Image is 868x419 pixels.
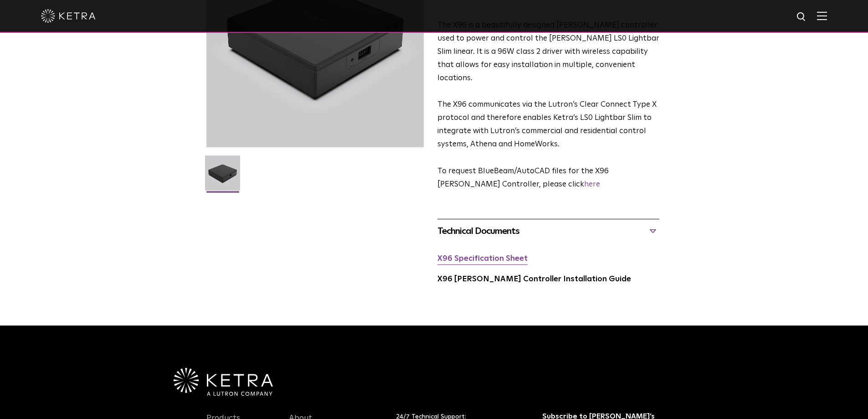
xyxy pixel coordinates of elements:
a: here [584,181,600,188]
span: The X96 communicates via the Lutron’s Clear Connect Type X protocol and therefore enables Ketra’s... [437,101,657,148]
span: The X96 is a beautifully designed [PERSON_NAME] controller used to power and control the [PERSON_... [437,21,659,82]
div: Technical Documents [437,224,659,238]
img: Ketra-aLutronCo_White_RGB [174,368,273,396]
a: X96 [PERSON_NAME] Controller Installation Guide [437,275,631,283]
a: X96 Specification Sheet [437,255,528,263]
img: X96-Controller-2021-Web-Square [205,155,240,197]
img: search icon [796,11,807,23]
img: ketra-logo-2019-white [41,9,96,23]
span: ​To request BlueBeam/AutoCAD files for the X96 [PERSON_NAME] Controller, please click [437,167,609,188]
img: Hamburger%20Nav.svg [817,11,827,20]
